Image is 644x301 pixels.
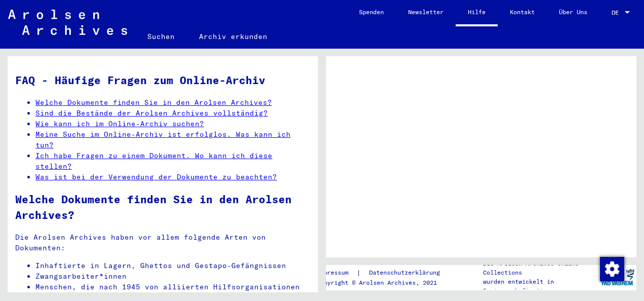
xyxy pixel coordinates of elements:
div: | [316,268,452,278]
p: Die Arolsen Archives haben vor allem folgende Arten von Dokumenten: [15,232,310,253]
a: Welche Dokumente finden Sie in den Arolsen Archives? [35,98,272,107]
a: Wie kann ich im Online-Archiv suchen? [35,119,204,128]
img: Zustimmung ändern [600,257,624,281]
li: Zwangsarbeiter*innen [35,271,310,282]
img: yv_logo.png [598,265,636,290]
div: Zustimmung ändern [599,256,624,281]
span: DE [612,9,623,16]
a: Impressum [316,268,356,278]
p: Copyright © Arolsen Archives, 2021 [316,278,452,287]
a: Datenschutzerklärung [361,268,452,278]
a: Archiv erkunden [187,24,279,49]
a: Was ist bei der Verwendung der Dokumente zu beachten? [35,172,277,181]
a: Suchen [135,24,187,49]
img: Arolsen_neg.svg [8,10,127,35]
h1: FAQ - Häufige Fragen zum Online-Archiv [15,72,310,89]
p: Die Arolsen Archives Online-Collections [483,259,597,277]
a: Meine Suche im Online-Archiv ist erfolglos. Was kann ich tun? [35,130,291,149]
h2: Welche Dokumente finden Sie in den Arolsen Archives? [15,192,310,223]
li: Inhaftierte in Lagern, Ghettos und Gestapo-Gefängnissen [35,260,310,271]
a: Ich habe Fragen zu einem Dokument. Wo kann ich diese stellen? [35,151,272,171]
p: wurden entwickelt in Partnerschaft mit [483,277,597,295]
a: Sind die Bestände der Arolsen Archives vollständig? [35,108,268,118]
